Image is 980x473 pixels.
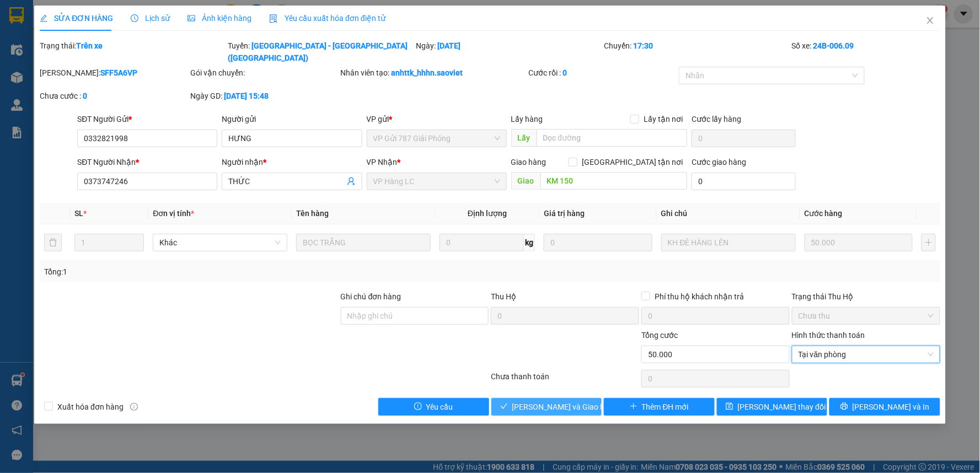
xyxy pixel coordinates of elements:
b: SFF5A6VP [100,68,137,77]
div: Người nhận [222,156,362,168]
span: Cước hàng [805,209,843,218]
div: Chuyến: [603,40,791,64]
div: VP gửi [367,113,507,125]
label: Ghi chú đơn hàng [341,292,401,301]
label: Cước lấy hàng [692,115,741,123]
span: SL [74,209,83,218]
span: Tên hàng [296,209,329,218]
span: [PERSON_NAME] thay đổi [738,401,826,413]
span: Khác [159,234,281,251]
span: Lịch sử [131,14,170,23]
span: picture [188,14,195,22]
span: edit [40,14,47,22]
div: Chưa cước : [40,90,188,102]
button: Close [915,6,946,36]
span: printer [840,402,848,411]
button: printer[PERSON_NAME] và In [829,398,940,416]
b: Trên xe [76,41,103,50]
div: Nhân viên tạo: [341,67,527,79]
span: Giao hàng [511,158,547,166]
input: Cước lấy hàng [692,130,796,147]
span: close [926,16,935,25]
span: Tổng cước [641,331,678,340]
div: Người gửi [222,113,362,125]
div: Số xe: [791,40,941,64]
span: Lấy tận nơi [639,113,687,125]
div: [PERSON_NAME]: [40,67,188,79]
span: Lấy hàng [511,115,543,123]
input: 0 [544,234,652,251]
div: Trạng thái: [39,40,227,64]
span: Chưa thu [799,308,934,324]
span: SỬA ĐƠN HÀNG [40,14,113,23]
div: SĐT Người Nhận [77,156,217,168]
span: Giao [511,172,540,190]
b: 24B-006.09 [813,41,854,50]
input: 0 [805,234,913,251]
span: Đơn vị tính [153,209,194,218]
div: Ngày: [415,40,603,64]
div: Cước rồi : [529,67,677,79]
span: VP Hàng LC [373,173,500,190]
span: Giá trị hàng [544,209,585,218]
div: Chưa thanh toán [490,370,640,390]
img: icon [269,14,278,23]
input: Ghi Chú [661,234,796,251]
span: Thu Hộ [491,292,516,301]
span: [PERSON_NAME] và In [853,401,930,413]
input: VD: Bàn, Ghế [296,234,431,251]
button: plus [922,234,935,251]
button: exclamation-circleYêu cầu [378,398,489,416]
span: Tại văn phòng [799,346,934,363]
b: 0 [83,92,87,100]
input: Dọc đường [537,129,688,147]
div: Tổng: 1 [44,266,378,278]
b: [DATE] [437,41,460,50]
span: Yêu cầu xuất hóa đơn điện tử [269,14,385,23]
b: [GEOGRAPHIC_DATA] - [GEOGRAPHIC_DATA] ([GEOGRAPHIC_DATA]) [228,41,408,62]
span: VP Nhận [367,158,398,166]
input: Dọc đường [540,172,688,190]
div: Gói vận chuyển: [190,67,339,79]
th: Ghi chú [657,203,800,224]
div: Tuyến: [227,40,415,64]
span: plus [630,402,638,411]
b: 0 [563,68,567,77]
span: Ảnh kiện hàng [188,14,251,23]
input: Cước giao hàng [692,173,796,190]
span: exclamation-circle [414,402,422,411]
label: Hình thức thanh toán [792,331,865,340]
span: kg [524,234,535,251]
span: [GEOGRAPHIC_DATA] tận nơi [577,156,687,168]
span: info-circle [130,403,138,411]
div: SĐT Người Gửi [77,113,217,125]
span: Phí thu hộ khách nhận trả [650,291,748,303]
b: anhttk_hhhn.saoviet [392,68,463,77]
div: Ngày GD: [190,90,339,102]
span: Thêm ĐH mới [642,401,689,413]
span: [PERSON_NAME] và Giao hàng [512,401,618,413]
span: clock-circle [131,14,138,22]
button: check[PERSON_NAME] và Giao hàng [491,398,602,416]
span: Lấy [511,129,537,147]
div: Trạng thái Thu Hộ [792,291,940,303]
span: user-add [347,177,356,186]
span: Xuất hóa đơn hàng [53,401,128,413]
b: 17:30 [633,41,653,50]
button: save[PERSON_NAME] thay đổi [717,398,828,416]
span: check [500,402,508,411]
span: save [726,402,733,411]
b: [DATE] 15:48 [224,92,269,100]
span: Định lượng [468,209,507,218]
button: plusThêm ĐH mới [604,398,715,416]
button: delete [44,234,62,251]
input: Ghi chú đơn hàng [341,307,489,325]
span: Yêu cầu [426,401,453,413]
span: VP Gửi 787 Giải Phóng [373,130,500,147]
label: Cước giao hàng [692,158,746,166]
